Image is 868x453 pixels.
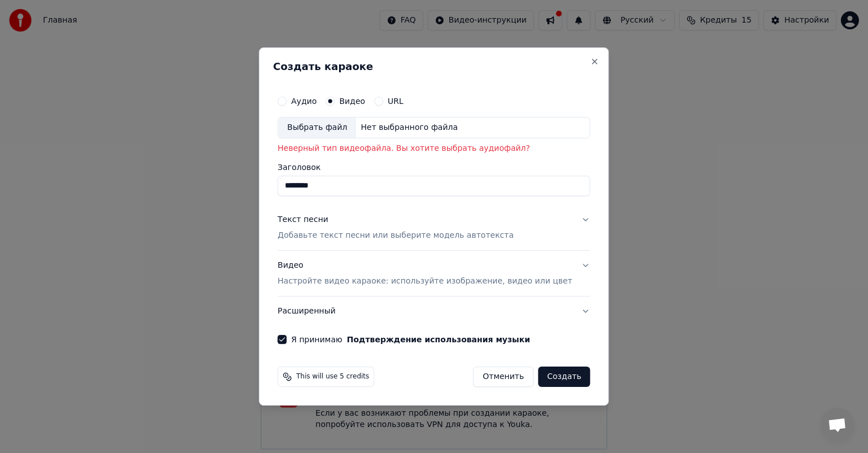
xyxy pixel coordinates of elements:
h2: Создать караоке [273,62,594,72]
button: Расширенный [277,297,590,326]
p: Неверный тип видеофайла. Вы хотите выбрать аудиофайл? [277,143,590,154]
button: Текст песниДобавьте текст песни или выберите модель автотекста [277,205,590,250]
label: Видео [339,97,365,105]
div: Выбрать файл [278,117,356,138]
div: Текст песни [277,214,328,225]
label: Я принимаю [291,336,530,343]
p: Добавьте текст песни или выберите модель автотекста [277,230,514,241]
div: Нет выбранного файла [356,122,462,133]
label: Заголовок [277,163,590,171]
div: Видео [277,260,572,287]
button: ВидеоНастройте видео караоке: используйте изображение, видео или цвет [277,251,590,296]
label: URL [388,97,403,105]
p: Настройте видео караоке: используйте изображение, видео или цвет [277,276,572,287]
button: Создать [538,367,590,387]
button: Я принимаю [347,336,530,343]
label: Аудио [291,97,316,105]
span: This will use 5 credits [296,372,369,381]
button: Отменить [473,367,533,387]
